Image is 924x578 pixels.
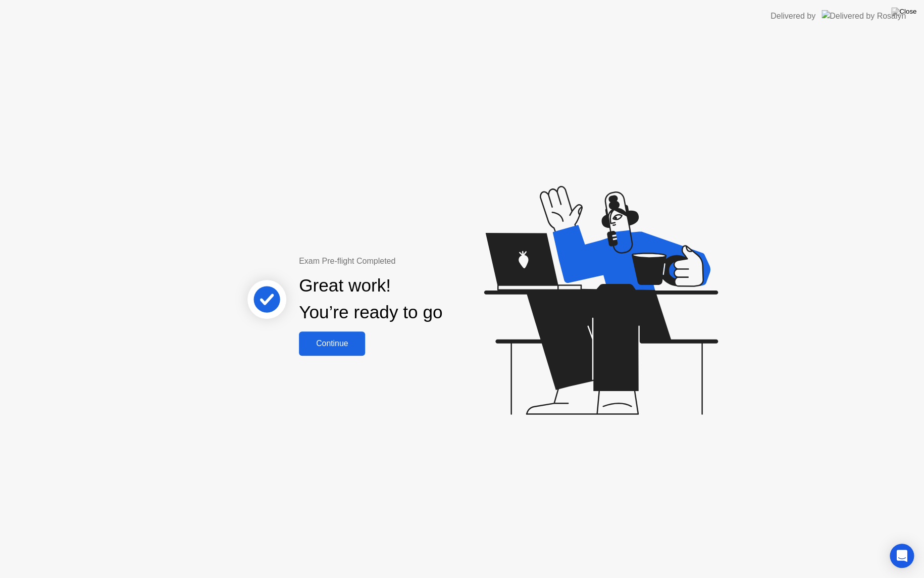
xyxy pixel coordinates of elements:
div: Continue [302,339,362,348]
div: Delivered by [771,10,815,22]
img: Close [891,8,916,16]
button: Continue [299,331,365,356]
img: Delivered by Rosalyn [822,10,906,22]
div: Exam Pre-flight Completed [299,255,507,267]
div: Great work! You’re ready to go [299,272,442,326]
div: Open Intercom Messenger [890,544,914,568]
